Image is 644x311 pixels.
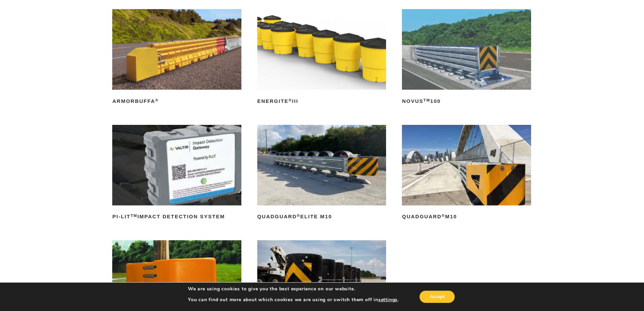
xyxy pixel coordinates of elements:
[112,125,241,222] a: PI-LITTMImpact Detection System
[402,9,531,107] a: NOVUSTM100
[257,125,386,222] a: QuadGuard®Elite M10
[130,214,137,218] sup: TM
[257,96,386,107] h2: ENERGITE III
[188,286,399,292] p: We are using cookies to give you the best experience on our website.
[442,214,445,218] sup: ®
[257,9,386,107] a: ENERGITE®III
[155,98,159,102] sup: ®
[378,297,398,303] button: settings
[402,125,531,222] a: QuadGuard®M10
[112,96,241,107] h2: ArmorBuffa
[112,212,241,222] h2: PI-LIT Impact Detection System
[420,291,455,303] button: Accept
[188,297,399,303] p: You can find out more about which cookies we are using or switch them off in .
[112,9,241,107] a: ArmorBuffa®
[257,212,386,222] h2: QuadGuard Elite M10
[424,98,430,102] sup: TM
[289,98,292,102] sup: ®
[402,96,531,107] h2: NOVUS 100
[402,212,531,222] h2: QuadGuard M10
[297,214,300,218] sup: ®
